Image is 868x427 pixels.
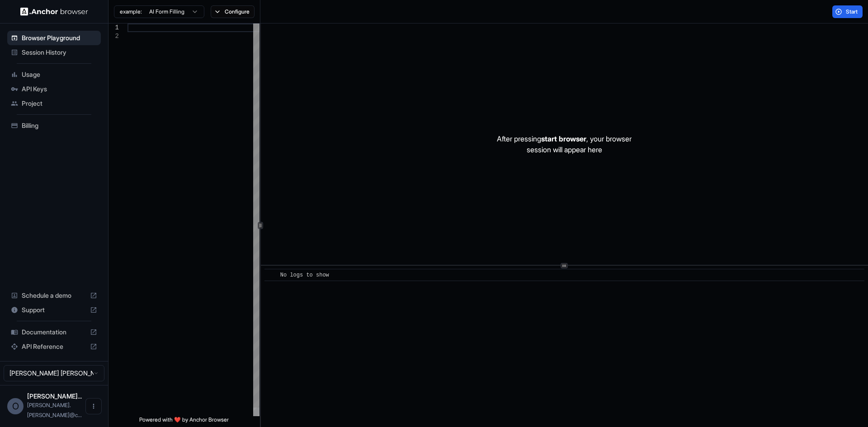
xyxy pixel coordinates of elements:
img: Anchor Logo [20,7,88,16]
span: Start [846,8,859,15]
div: Session History [7,45,101,60]
span: API Keys [22,84,97,94]
span: Billing [22,121,97,130]
p: After pressing , your browser session will appear here [497,133,632,155]
span: Schedule a demo [22,291,86,300]
div: Browser Playground [7,31,101,45]
div: Documentation [7,325,101,339]
span: Project [22,99,97,108]
span: No logs to show [280,272,329,278]
span: Documentation [22,328,86,337]
button: Configure [211,5,255,18]
span: Omar Fernando Bolaños Delgado [27,392,82,400]
span: API Reference [22,342,86,351]
span: omar.bolanos@cariai.com [27,402,82,418]
span: start browser [541,134,586,143]
div: 1 [108,23,119,32]
div: Billing [7,118,101,133]
div: API Keys [7,82,101,96]
button: Start [832,5,863,18]
span: Usage [22,70,97,79]
div: O [7,398,24,414]
span: Browser Playground [22,33,97,42]
span: example: [120,8,142,15]
span: Support [22,305,86,314]
div: Support [7,303,101,317]
div: Schedule a demo [7,288,101,303]
button: Open menu [85,398,102,414]
div: Usage [7,67,101,82]
div: Project [7,96,101,111]
span: Session History [22,48,97,57]
div: API Reference [7,339,101,354]
span: ​ [269,271,274,280]
span: Powered with ❤️ by Anchor Browser [139,416,229,427]
div: 2 [108,32,119,41]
